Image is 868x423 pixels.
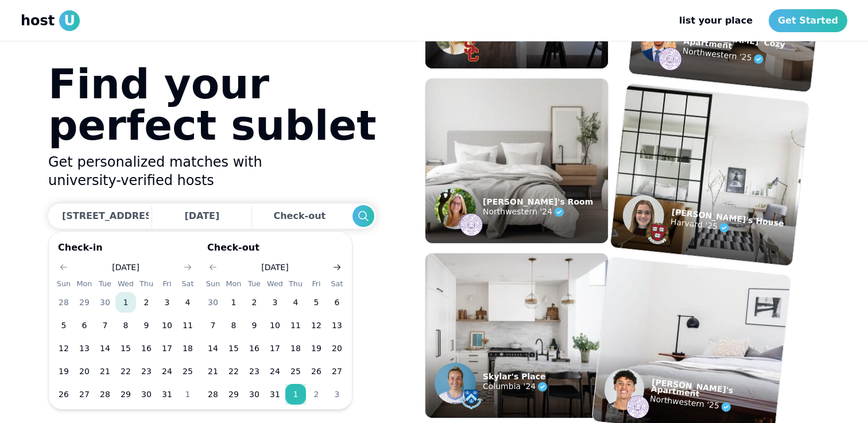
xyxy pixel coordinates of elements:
[21,11,55,30] span: host
[306,361,327,382] button: 26
[244,384,265,405] button: 30
[115,338,136,359] button: 15
[306,384,327,405] button: 2
[157,278,177,290] th: Friday
[244,315,265,336] button: 9
[95,338,115,359] button: 14
[177,338,198,359] button: 18
[203,292,223,313] button: 30
[95,315,115,336] button: 7
[62,209,247,223] div: [STREET_ADDRESS][PERSON_NAME]
[203,338,223,359] button: 14
[184,210,219,221] span: [DATE]
[115,315,136,336] button: 8
[483,198,593,205] p: [PERSON_NAME]'s Room
[223,338,244,359] button: 15
[53,278,74,290] th: Sunday
[48,63,377,146] h1: Find your perfect sublet
[180,259,196,275] button: Go to next month
[306,292,327,313] button: 5
[53,241,198,259] p: Check-in
[53,361,74,382] button: 19
[115,361,136,382] button: 22
[483,373,549,380] p: Skylar's Place
[621,193,666,239] img: example listing host
[177,278,198,290] th: Saturday
[223,315,244,336] button: 8
[285,361,306,382] button: 25
[244,278,265,290] th: Tuesday
[670,9,847,32] nav: Main
[53,338,74,359] button: 12
[682,44,813,72] p: Northwestern '25
[327,338,347,359] button: 20
[203,278,223,290] th: Sunday
[327,292,347,313] button: 6
[285,338,306,359] button: 18
[95,384,115,405] button: 28
[670,9,762,32] a: list your place
[244,292,265,313] button: 2
[136,278,157,290] th: Thursday
[203,315,223,336] button: 7
[48,153,377,190] h2: Get personalized matches with university-verified hosts
[136,338,157,359] button: 16
[244,361,265,382] button: 23
[306,338,327,359] button: 19
[115,278,136,290] th: Wednesday
[115,292,136,313] button: 1
[205,259,221,275] button: Go to previous month
[48,203,377,229] div: Dates trigger
[223,292,244,313] button: 1
[483,380,549,394] p: Columbia '24
[223,384,244,405] button: 29
[625,394,650,420] img: example listing host
[157,361,177,382] button: 24
[483,205,593,219] p: Northwestern '24
[639,19,679,64] img: example listing host
[306,278,327,290] th: Friday
[352,205,374,227] button: Search
[157,292,177,313] button: 3
[327,384,347,405] button: 3
[95,278,115,290] th: Tuesday
[136,361,157,382] button: 23
[136,315,157,336] button: 9
[265,292,285,313] button: 3
[671,208,784,227] p: [PERSON_NAME]'s House
[769,9,847,32] a: Get Started
[74,278,95,290] th: Monday
[74,292,95,313] button: 29
[657,47,683,72] img: example listing host
[177,292,198,313] button: 4
[425,79,608,243] img: example listing
[223,361,244,382] button: 22
[56,259,72,275] button: Go to previous month
[435,363,476,404] img: example listing host
[112,262,139,273] div: [DATE]
[203,241,347,259] p: Check-out
[610,83,809,266] img: example listing
[327,315,347,336] button: 13
[74,338,95,359] button: 13
[306,315,327,336] button: 12
[265,384,285,405] button: 31
[95,361,115,382] button: 21
[265,361,285,382] button: 24
[649,392,777,419] p: Northwestern '25
[460,39,483,61] img: example listing host
[74,384,95,405] button: 27
[115,384,136,405] button: 29
[265,315,285,336] button: 10
[74,361,95,382] button: 20
[327,278,347,290] th: Saturday
[157,338,177,359] button: 17
[177,384,198,405] button: 1
[645,221,671,246] img: example listing host
[683,30,815,58] p: [PERSON_NAME]' Cozy Apartment
[460,388,483,411] img: example listing host
[244,338,265,359] button: 16
[285,384,306,405] button: 1
[285,278,306,290] th: Thursday
[327,361,347,382] button: 27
